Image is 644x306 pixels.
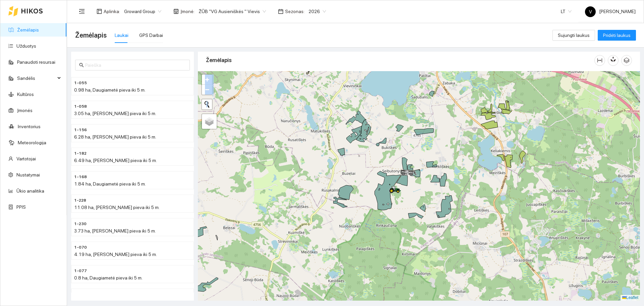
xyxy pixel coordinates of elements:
button: Pridėti laukus [598,30,636,41]
a: Užduotys [16,43,36,49]
span: V [589,6,592,17]
a: Zoom in [202,74,212,85]
span: 0.8 ha, Daugiametė pieva iki 5 m. [74,275,143,280]
span: ŽŪB "VG Ausieniškės " Vievis [199,6,266,16]
span: 3.73 ha, [PERSON_NAME] pieva iki 5 m. [74,228,156,234]
a: Leaflet [622,295,638,300]
span: 1-077 [74,268,87,274]
button: column-width [594,55,605,66]
span: 0.98 ha, Daugiametė pieva iki 5 m. [74,87,146,93]
span: 1-168 [74,174,87,180]
a: Layers [202,114,217,129]
a: Pridėti laukus [598,33,636,38]
a: Inventorius [18,124,41,129]
span: LT [561,6,572,16]
span: layout [97,9,102,14]
span: 2026 [309,6,326,16]
span: 1-228 [74,197,86,204]
span: 11.08 ha, [PERSON_NAME] pieva iki 5 m. [74,205,160,210]
span: calendar [278,9,283,14]
a: Zoom out [202,85,212,95]
a: Žemėlapis [17,27,39,33]
span: 6.49 ha, [PERSON_NAME] pieva iki 5 m. [74,158,157,163]
a: Ūkio analitika [16,188,44,194]
div: GPS Darbai [139,32,163,39]
span: 1-055 [74,80,87,86]
span: Sandėlis [17,71,55,85]
span: 1-182 [74,150,87,157]
button: Sujungti laukus [552,30,595,41]
span: Aplinka : [104,8,120,15]
span: Groward Group [124,6,161,16]
a: Meteorologija [18,140,46,145]
span: 4.19 ha, [PERSON_NAME] pieva iki 5 m. [74,252,157,257]
a: Kultūros [17,92,34,97]
span: − [205,85,209,94]
span: 1-230 [74,221,87,227]
span: menu-fold [79,8,85,14]
input: Paieška [85,61,186,69]
span: 1.84 ha, Daugiametė pieva iki 5 m. [74,181,146,187]
span: 6.28 ha, [PERSON_NAME] pieva iki 5 m. [74,134,156,140]
span: 3.05 ha, [PERSON_NAME] pieva iki 5 m. [74,111,156,116]
span: Įmonė : [180,8,195,15]
span: column-width [595,58,605,63]
span: search [79,63,84,67]
span: Žemėlapis [75,30,107,41]
span: 1-049 [74,291,87,298]
div: Laukai [115,32,128,39]
span: [PERSON_NAME] [585,9,636,14]
span: + [205,75,209,84]
div: Žemėlapis [206,51,594,70]
a: Sujungti laukus [552,33,595,38]
button: menu-fold [75,5,89,18]
a: Panaudoti resursai [17,59,55,65]
a: PPIS [16,204,26,210]
span: Sujungti laukus [558,32,590,39]
span: 1-070 [74,244,87,251]
a: Nustatymai [16,172,40,177]
a: Vartotojai [16,156,36,161]
span: 1-058 [74,103,87,110]
span: 1-156 [74,127,87,133]
button: Initiate a new search [202,99,212,109]
span: Pridėti laukus [603,32,631,39]
a: Įmonės [17,108,33,113]
span: Sezonas : [285,8,305,15]
span: shop [173,9,179,14]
